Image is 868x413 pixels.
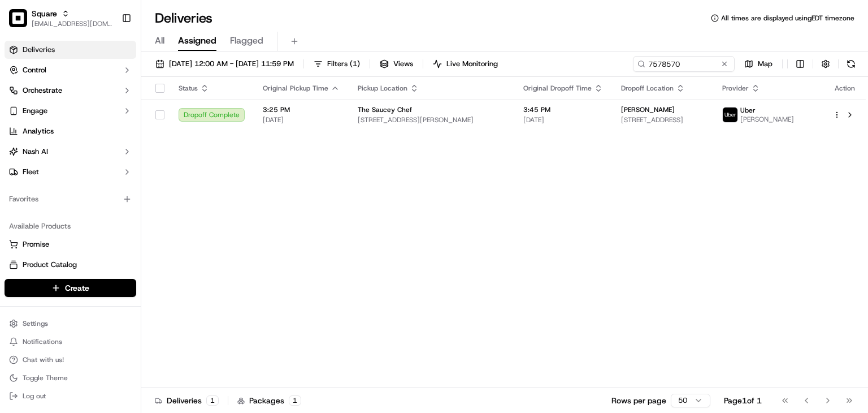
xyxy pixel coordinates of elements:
span: [DATE] [523,115,603,124]
button: Settings [5,316,136,332]
div: Packages [237,395,301,406]
span: Analytics [23,126,54,136]
span: Chat with us! [23,355,64,364]
span: Deliveries [23,45,55,55]
span: Product Catalog [23,260,77,270]
button: Promise [5,235,136,253]
span: Notifications [23,337,62,346]
div: Action [833,84,857,93]
span: Control [23,65,46,75]
button: Notifications [5,334,136,350]
span: [PERSON_NAME] [740,115,794,124]
img: Square [9,9,27,27]
span: Original Dropoff Time [523,84,592,93]
span: Fleet [23,167,39,177]
a: Analytics [5,122,136,140]
button: Product Catalog [5,256,136,274]
div: 1 [206,395,219,406]
button: Orchestrate [5,81,136,100]
span: Create [65,282,89,294]
button: Engage [5,102,136,120]
button: Log out [5,388,136,404]
span: Map [758,59,772,69]
button: Chat with us! [5,352,136,368]
a: Deliveries [5,41,136,59]
span: ( 1 ) [350,59,360,69]
a: Promise [9,239,132,249]
span: Flagged [230,34,263,48]
span: 3:25 PM [263,105,340,114]
button: Nash AI [5,143,136,161]
span: Log out [23,392,46,401]
button: Views [375,56,418,72]
span: [STREET_ADDRESS][PERSON_NAME] [358,115,505,124]
button: Map [739,56,778,72]
span: Views [393,59,413,69]
button: [EMAIL_ADDRESS][DOMAIN_NAME] [32,19,112,28]
button: Filters(1) [309,56,365,72]
button: Control [5,61,136,79]
span: Status [179,84,198,93]
button: Toggle Theme [5,370,136,386]
button: Live Monitoring [428,56,503,72]
span: All times are displayed using EDT timezone [721,14,854,23]
div: Favorites [5,190,136,208]
span: [STREET_ADDRESS] [621,115,704,124]
span: The Saucey Chef [358,105,412,114]
span: Pickup Location [358,84,407,93]
button: Refresh [843,56,859,72]
img: uber-new-logo.jpeg [723,107,737,122]
div: 1 [289,395,301,406]
span: Nash AI [23,147,48,157]
span: Orchestrate [23,85,62,96]
span: Settings [23,319,48,328]
div: Page 1 of 1 [724,395,762,406]
span: Toggle Theme [23,373,68,382]
input: Type to search [633,56,735,72]
button: Fleet [5,163,136,181]
span: Promise [23,239,49,249]
a: Product Catalog [9,260,132,270]
span: Filters [327,59,360,69]
button: SquareSquare[EMAIL_ADDRESS][DOMAIN_NAME] [5,5,117,32]
span: Provider [722,84,749,93]
span: Uber [740,106,756,115]
div: Deliveries [155,395,219,406]
div: Available Products [5,217,136,235]
p: Rows per page [611,395,666,406]
span: [DATE] [263,115,340,124]
button: Create [5,279,136,297]
button: Square [32,8,57,19]
span: Live Monitoring [446,59,498,69]
span: Assigned [178,34,216,48]
span: Original Pickup Time [263,84,328,93]
button: [DATE] 12:00 AM - [DATE] 11:59 PM [150,56,299,72]
h1: Deliveries [155,9,212,27]
span: Dropoff Location [621,84,674,93]
span: 3:45 PM [523,105,603,114]
span: [DATE] 12:00 AM - [DATE] 11:59 PM [169,59,294,69]
span: All [155,34,164,48]
span: [PERSON_NAME] [621,105,675,114]
span: Engage [23,106,47,116]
